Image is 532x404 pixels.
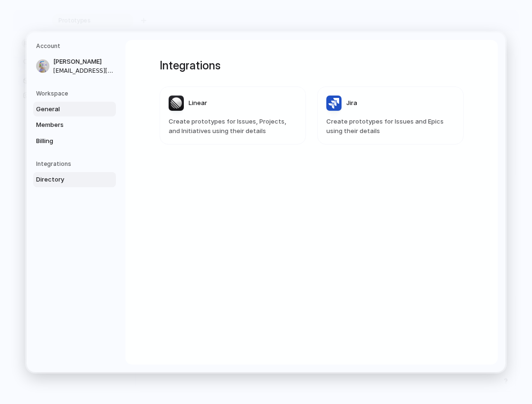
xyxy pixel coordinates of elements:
a: Members [33,117,116,133]
span: Members [36,120,97,130]
h5: Integrations [36,160,116,168]
a: General [33,101,116,116]
a: Billing [33,133,116,148]
span: Create prototypes for Issues, Projects, and Initiatives using their details [169,117,297,135]
h5: Workspace [36,89,116,97]
span: Linear [189,98,207,108]
h1: Integrations [160,57,464,74]
h5: Account [36,42,116,50]
span: Create prototypes for Issues and Epics using their details [326,117,455,135]
span: [PERSON_NAME] [53,57,114,67]
a: Directory [33,172,116,187]
a: [PERSON_NAME][EMAIL_ADDRESS][DOMAIN_NAME] [33,54,116,78]
span: General [36,104,97,114]
span: Billing [36,136,97,145]
span: [EMAIL_ADDRESS][DOMAIN_NAME] [53,66,114,75]
span: Directory [36,175,97,184]
span: Jira [346,98,357,108]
